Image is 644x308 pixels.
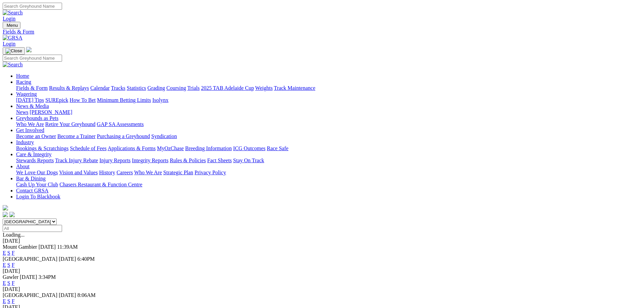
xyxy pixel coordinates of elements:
[127,85,146,91] a: Statistics
[152,97,168,103] a: Isolynx
[16,133,641,139] div: Get Involved
[97,121,144,127] a: GAP SA Assessments
[134,170,162,175] a: Who We Are
[3,35,22,41] img: GRSA
[3,256,57,262] span: [GEOGRAPHIC_DATA]
[45,97,68,103] a: SUREpick
[99,170,115,175] a: History
[148,85,165,91] a: Grading
[16,121,641,127] div: Greyhounds as Pets
[16,145,641,151] div: Industry
[166,85,186,91] a: Coursing
[16,97,641,103] div: Wagering
[3,22,20,29] button: Toggle navigation
[255,85,273,91] a: Weights
[3,262,6,268] a: E
[59,256,76,262] span: [DATE]
[233,145,265,151] a: ICG Outcomes
[16,79,31,85] a: Racing
[3,205,8,210] img: logo-grsa-white.png
[5,48,22,54] img: Close
[187,85,200,91] a: Trials
[12,262,15,268] a: F
[3,238,641,244] div: [DATE]
[16,170,641,176] div: About
[116,170,133,175] a: Careers
[30,109,72,115] a: [PERSON_NAME]
[16,182,641,188] div: Bar & Dining
[12,250,15,256] a: F
[45,121,96,127] a: Retire Your Greyhound
[70,145,106,151] a: Schedule of Fees
[39,274,56,280] span: 3:34PM
[7,280,10,286] a: S
[77,256,95,262] span: 6:40PM
[3,292,57,298] span: [GEOGRAPHIC_DATA]
[57,133,96,139] a: Become a Trainer
[3,225,62,232] input: Select date
[16,139,34,145] a: Industry
[57,244,78,250] span: 11:39AM
[3,268,641,274] div: [DATE]
[49,85,89,91] a: Results & Replays
[3,212,8,217] img: facebook.svg
[195,170,226,175] a: Privacy Policy
[157,145,184,151] a: MyOzChase
[16,103,49,109] a: News & Media
[16,121,44,127] a: Who We Are
[3,232,24,238] span: Loading...
[16,158,641,164] div: Care & Integrity
[16,109,641,115] div: News & Media
[12,298,15,304] a: F
[3,3,62,10] input: Search
[233,158,264,163] a: Stay On Track
[3,62,23,68] img: Search
[16,115,58,121] a: Greyhounds as Pets
[170,158,206,163] a: Rules & Policies
[16,176,46,181] a: Bar & Dining
[207,158,232,163] a: Fact Sheets
[77,292,96,298] span: 8:06AM
[3,298,6,304] a: E
[12,280,15,286] a: F
[59,292,76,298] span: [DATE]
[16,145,68,151] a: Bookings & Scratchings
[3,29,641,35] a: Fields & Form
[3,47,25,55] button: Toggle navigation
[16,73,29,79] a: Home
[16,188,48,193] a: Contact GRSA
[3,10,23,16] img: Search
[9,212,15,217] img: twitter.svg
[132,158,168,163] a: Integrity Reports
[16,182,58,187] a: Cash Up Your Club
[185,145,232,151] a: Breeding Information
[16,164,30,169] a: About
[26,47,32,52] img: logo-grsa-white.png
[70,97,96,103] a: How To Bet
[99,158,130,163] a: Injury Reports
[20,274,37,280] span: [DATE]
[16,109,28,115] a: News
[274,85,315,91] a: Track Maintenance
[3,244,37,250] span: Mount Gambier
[3,41,15,47] a: Login
[3,55,62,62] input: Search
[16,170,58,175] a: We Love Our Dogs
[97,133,150,139] a: Purchasing a Greyhound
[201,85,254,91] a: 2025 TAB Adelaide Cup
[3,280,6,286] a: E
[16,85,641,91] div: Racing
[59,182,142,187] a: Chasers Restaurant & Function Centre
[55,158,98,163] a: Track Injury Rebate
[90,85,110,91] a: Calendar
[16,85,48,91] a: Fields & Form
[3,16,15,21] a: Login
[3,274,18,280] span: Gawler
[3,286,641,292] div: [DATE]
[7,262,10,268] a: S
[108,145,156,151] a: Applications & Forms
[16,133,56,139] a: Become an Owner
[3,250,6,256] a: E
[16,194,60,199] a: Login To Blackbook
